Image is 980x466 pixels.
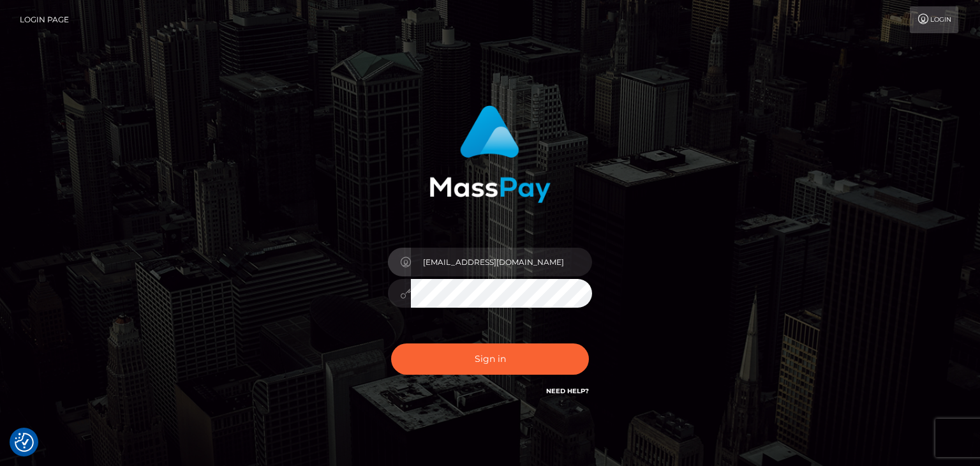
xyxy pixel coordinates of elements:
a: Login [910,6,958,33]
a: Need Help? [546,387,589,395]
input: Username... [411,248,592,276]
img: MassPay Login [429,105,551,203]
a: Login Page [20,6,69,33]
img: Revisit consent button [15,433,34,452]
button: Sign in [391,343,589,375]
button: Consent Preferences [15,433,34,452]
